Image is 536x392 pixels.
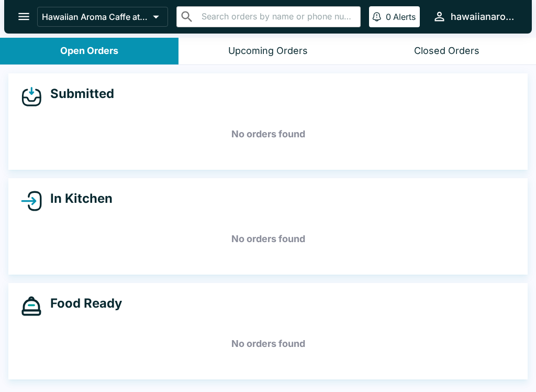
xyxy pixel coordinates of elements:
[393,12,416,22] p: Alerts
[386,12,391,22] p: 0
[42,12,149,22] p: Hawaiian Aroma Caffe at The [GEOGRAPHIC_DATA]
[10,3,37,30] button: open drawer
[428,5,519,28] button: hawaiianaromacaffeilikai
[198,9,356,24] input: Search orders by name or phone number
[42,191,113,206] h4: In Kitchen
[451,10,515,23] div: hawaiianaromacaffeilikai
[37,7,168,27] button: Hawaiian Aroma Caffe at The [GEOGRAPHIC_DATA]
[21,115,515,153] h5: No orders found
[21,220,515,258] h5: No orders found
[42,86,114,102] h4: Submitted
[21,325,515,363] h5: No orders found
[228,45,308,57] div: Upcoming Orders
[60,45,118,57] div: Open Orders
[42,296,122,311] h4: Food Ready
[414,45,479,57] div: Closed Orders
